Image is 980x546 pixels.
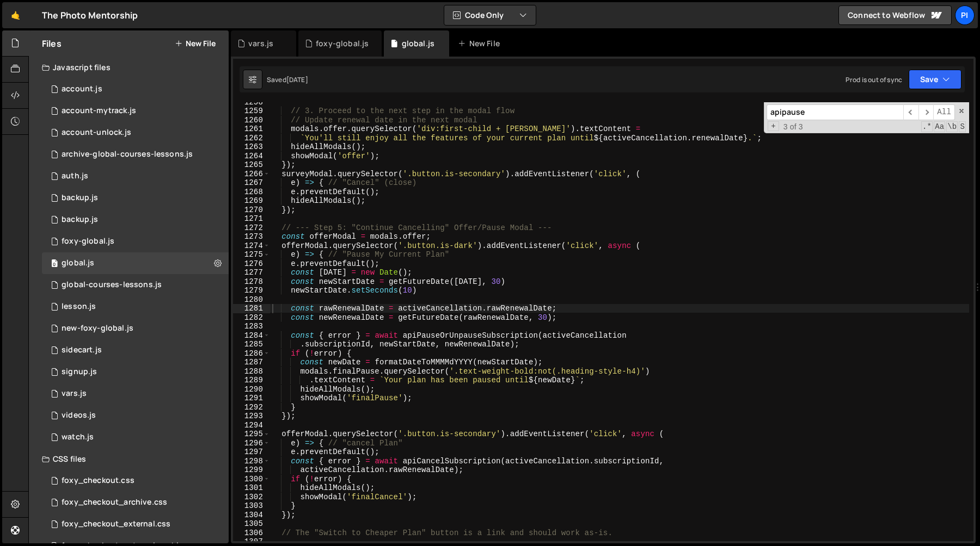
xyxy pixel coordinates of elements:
[62,106,136,116] div: account-mytrack.js
[233,142,270,152] div: 1263
[62,215,98,225] div: backup.js
[233,295,270,305] div: 1280
[233,403,270,412] div: 1292
[233,224,270,233] div: 1272
[233,466,270,475] div: 1299
[233,501,270,511] div: 1303
[62,476,134,486] div: foxy_checkout.css
[42,252,229,274] div: 13533/39483.js
[233,178,270,188] div: 1267
[233,439,270,448] div: 1296
[233,519,270,529] div: 1305
[233,196,270,206] div: 1269
[233,134,270,143] div: 1262
[286,75,308,84] div: [DATE]
[233,259,270,269] div: 1276
[233,511,270,520] div: 1304
[767,104,903,120] input: Search for
[233,188,270,197] div: 1268
[42,231,229,252] div: 13533/34219.js
[233,116,270,125] div: 1260
[42,492,229,513] div: 13533/44030.css
[62,84,102,94] div: account.js
[42,426,229,448] div: 13533/38527.js
[444,5,536,25] button: Code Only
[42,100,229,122] div: 13533/38628.js
[233,277,270,287] div: 1278
[233,268,270,277] div: 1277
[934,121,945,132] span: CaseSensitive Search
[233,493,270,502] div: 1302
[955,5,975,25] a: Pi
[42,405,229,426] div: 13533/42246.js
[233,448,270,457] div: 1297
[62,345,102,355] div: sidecart.js
[42,318,229,339] div: 13533/40053.js
[233,430,270,439] div: 1295
[959,121,966,132] span: Search In Selection
[933,104,955,120] span: Alt-Enter
[946,121,958,132] span: Whole Word Search
[903,104,918,120] span: ​
[233,241,270,251] div: 1274
[42,144,229,165] div: 13533/43968.js
[233,322,270,331] div: 1283
[233,340,270,349] div: 1285
[42,274,229,296] div: 13533/35292.js
[62,519,170,529] div: foxy_checkout_external.css
[233,206,270,215] div: 1270
[233,475,270,484] div: 1300
[62,411,96,420] div: videos.js
[233,529,270,538] div: 1306
[62,237,114,246] div: foxy-global.js
[921,121,933,132] span: RegExp Search
[768,121,779,132] span: Toggle Replace mode
[42,296,229,318] div: 13533/35472.js
[233,152,270,161] div: 1264
[233,412,270,421] div: 1293
[458,38,504,49] div: New File
[846,75,902,84] div: Prod is out of sync
[62,280,162,290] div: global-courses-lessons.js
[62,432,94,442] div: watch.js
[233,483,270,493] div: 1301
[42,470,229,492] div: 13533/38507.css
[233,304,270,313] div: 1281
[62,367,97,377] div: signup.js
[42,361,229,383] div: 13533/35364.js
[42,187,229,209] div: 13533/45030.js
[42,38,62,49] h2: Files
[233,331,270,340] div: 1284
[42,339,229,361] div: 13533/43446.js
[233,385,270,394] div: 1290
[62,128,131,138] div: account-unlock.js
[838,5,952,25] a: Connect to Webflow
[918,104,934,120] span: ​
[779,122,807,132] span: 3 of 3
[233,376,270,385] div: 1289
[233,98,270,107] div: 1258
[62,171,88,181] div: auth.js
[233,232,270,241] div: 1273
[42,383,229,405] div: 13533/38978.js
[62,324,133,333] div: new-foxy-global.js
[51,260,58,269] span: 0
[62,498,167,507] div: foxy_checkout_archive.css
[29,448,229,470] div: CSS files
[42,122,229,144] div: 13533/41206.js
[233,160,270,170] div: 1265
[42,513,229,535] div: 13533/38747.css
[909,70,961,89] button: Save
[2,2,29,28] a: 🤙
[233,286,270,295] div: 1279
[62,258,94,268] div: global.js
[233,367,270,376] div: 1288
[233,457,270,466] div: 1298
[62,389,87,399] div: vars.js
[402,38,434,49] div: global.js
[233,394,270,403] div: 1291
[233,214,270,224] div: 1271
[316,38,369,49] div: foxy-global.js
[233,358,270,367] div: 1287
